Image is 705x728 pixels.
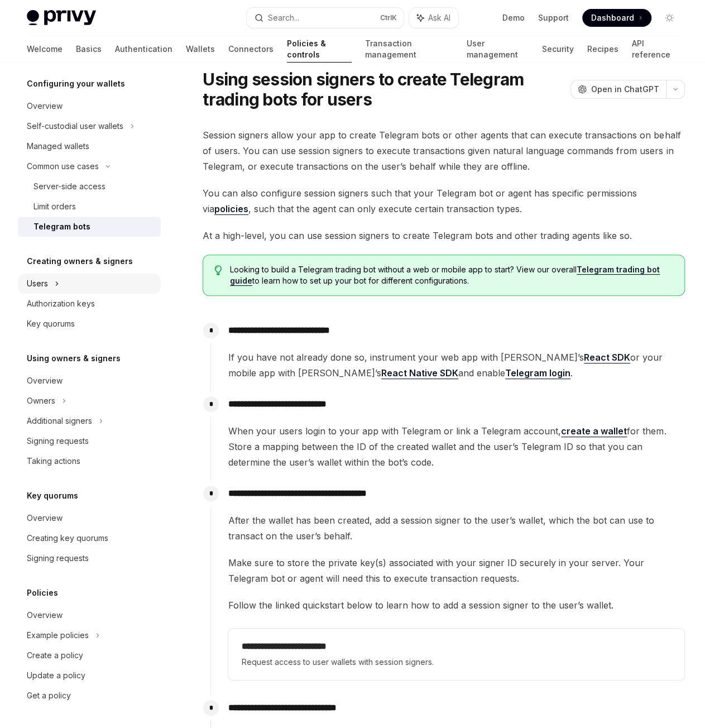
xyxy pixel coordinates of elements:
button: Open in ChatGPT [570,80,666,99]
a: Transaction management [365,36,453,63]
a: Authorization keys [18,294,161,314]
div: Additional signers [27,414,92,428]
h5: Creating owners & signers [27,255,133,268]
span: Follow the linked quickstart below to learn how to add a session signer to the user’s wallet. [228,597,684,613]
div: Example policies [27,629,89,642]
span: Open in ChatGPT [591,84,659,95]
a: Update a policy [18,665,161,686]
a: Server-side access [18,176,161,197]
a: Dashboard [582,9,651,27]
a: Wallets [186,36,215,63]
a: Create a policy [18,645,161,665]
a: Creating key quorums [18,528,161,548]
span: After the wallet has been created, add a session signer to the user’s wallet, which the bot can u... [228,513,684,544]
a: Welcome [27,36,63,63]
a: Overview [18,96,161,116]
a: Overview [18,508,161,528]
span: Session signers allow your app to create Telegram bots or other agents that can execute transacti... [203,127,685,174]
a: policies [214,203,248,215]
a: Taking actions [18,451,161,471]
a: Limit orders [18,197,161,217]
div: Signing requests [27,434,89,448]
div: Signing requests [27,552,89,565]
div: Taking actions [27,454,80,468]
div: Common use cases [27,160,99,173]
span: Ask AI [428,12,450,23]
div: Overview [27,511,63,525]
span: Looking to build a Telegram trading bot without a web or mobile app to start? View our overall to... [230,264,673,286]
span: If you have not already done so, instrument your web app with [PERSON_NAME]’s or your mobile app ... [228,349,684,381]
div: Overview [27,99,63,113]
span: Make sure to store the private key(s) associated with your signer ID securely in your server. You... [228,555,684,586]
div: Create a policy [27,649,83,662]
span: Request access to user wallets with session signers. [242,655,671,669]
button: Search...CtrlK [247,8,403,28]
a: Signing requests [18,548,161,568]
a: User management [466,36,529,63]
div: Self-custodial user wallets [27,119,123,133]
div: Limit orders [33,200,76,213]
a: Basics [76,36,102,63]
div: Managed wallets [27,140,89,153]
button: Ask AI [409,8,458,28]
div: Get a policy [27,689,71,702]
div: Update a policy [27,669,85,682]
h5: Policies [27,586,58,600]
a: Key quorums [18,314,161,334]
a: Get a policy [18,686,161,706]
a: Signing requests [18,431,161,451]
span: At a high-level, you can use session signers to create Telegram bots and other trading agents lik... [203,228,685,243]
h5: Using owners & signers [27,352,121,365]
div: Overview [27,374,63,387]
a: React SDK [584,352,630,363]
div: Overview [27,609,63,622]
span: When your users login to your app with Telegram or link a Telegram account, for them. Store a map... [228,423,684,470]
div: Search... [268,11,299,25]
a: Overview [18,371,161,391]
h5: Key quorums [27,489,78,502]
span: You can also configure session signers such that your Telegram bot or agent has specific permissi... [203,185,685,217]
button: Toggle dark mode [660,9,678,27]
div: Users [27,277,48,290]
a: create a wallet [561,425,627,437]
div: Key quorums [27,317,75,331]
span: Ctrl K [380,13,397,22]
div: Owners [27,394,55,408]
a: Demo [502,12,525,23]
a: Authentication [115,36,172,63]
svg: Tip [214,265,222,275]
a: Telegram login [505,367,570,379]
div: Authorization keys [27,297,95,310]
span: Dashboard [591,12,634,23]
h5: Configuring your wallets [27,77,125,90]
a: Security [542,36,574,63]
div: Creating key quorums [27,531,108,545]
h1: Using session signers to create Telegram trading bots for users [203,69,566,109]
a: Managed wallets [18,136,161,156]
div: Server-side access [33,180,105,193]
a: API reference [632,36,678,63]
a: Recipes [587,36,618,63]
a: Support [538,12,569,23]
a: Policies & controls [287,36,352,63]
a: Connectors [228,36,274,63]
div: Telegram bots [33,220,90,233]
a: React Native SDK [381,367,458,379]
a: Telegram bots [18,217,161,237]
a: Overview [18,605,161,625]
img: light logo [27,10,96,26]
